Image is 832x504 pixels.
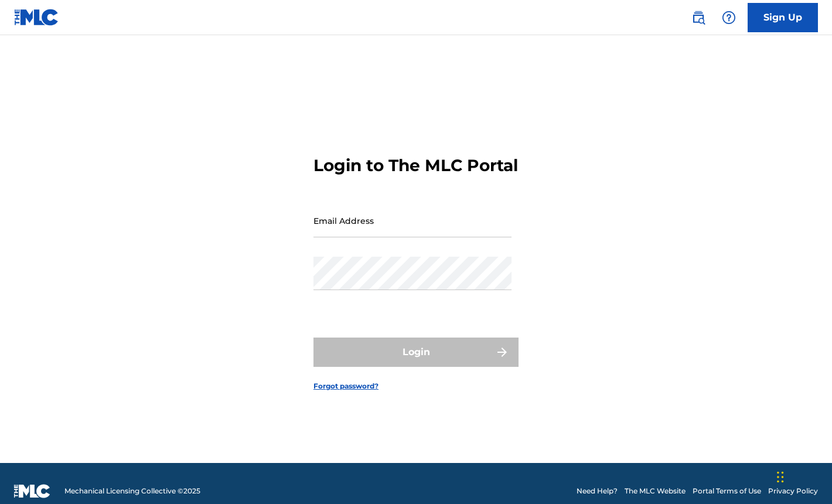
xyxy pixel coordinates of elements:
[14,9,59,26] img: MLC Logo
[748,3,818,32] a: Sign Up
[722,11,736,25] img: help
[687,6,710,29] a: Public Search
[773,448,832,504] iframe: Chat Widget
[717,6,741,29] div: Help
[14,484,50,498] img: logo
[577,486,618,496] a: Need Help?
[64,486,200,496] span: Mechanical Licensing Collective © 2025
[693,486,761,496] a: Portal Terms of Use
[313,381,379,391] a: Forgot password?
[768,486,818,496] a: Privacy Policy
[625,486,686,496] a: The MLC Website
[313,155,518,176] h3: Login to The MLC Portal
[777,459,784,495] div: Drag
[691,11,705,25] img: search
